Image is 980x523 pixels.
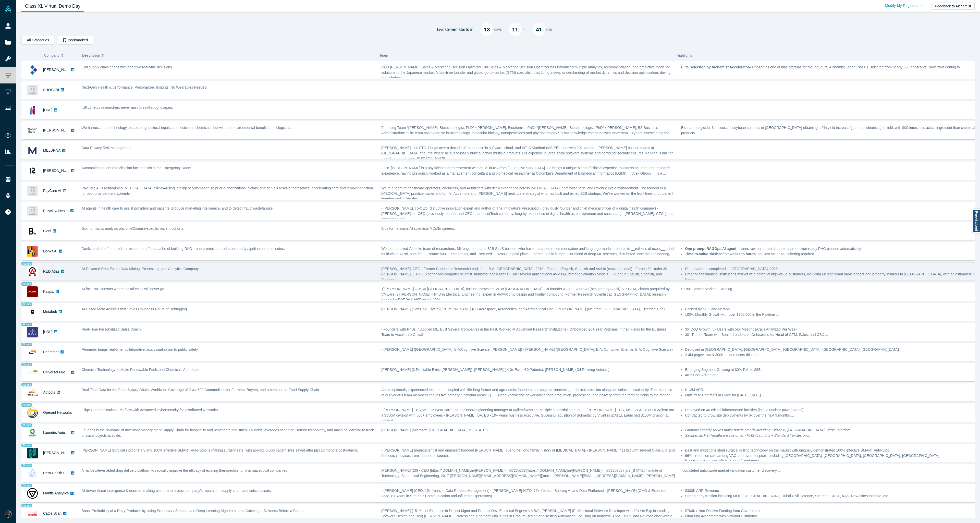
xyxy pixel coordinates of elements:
[880,1,928,10] a: Modify My Registration
[43,148,60,152] a: MELURNA
[546,27,552,32] p: min
[82,428,374,437] span: Laundris is the “Waymo” of Inventory Management Supply Chain for hospitality and healthcare indus...
[381,166,670,175] span: __Dr. [PERSON_NAME] is a physician and entrepreneur with an MD/MBA from [GEOGRAPHIC_DATA]. He bri...
[381,287,670,302] span: 1)[PERSON_NAME] —MBA [GEOGRAPHIC_DATA], former ecosystem VP at [GEOGRAPHIC_DATA]. Co-founder & CE...
[381,126,673,135] span: Founding Team *[PERSON_NAME], Biotechnologist, PhD* *[PERSON_NAME], Biochemist, PhD* *[PERSON_NAM...
[730,252,756,256] strong: weeks to hours
[381,307,665,311] span: [PERSON_NAME] (SensTek, Clyste); [PERSON_NAME] (BS Aerospace, Aeronautical and Astronautical Eng)...
[82,50,100,61] span: Description
[21,282,32,286] span: Alumni
[82,509,305,513] span: Boost Profitability of a Dairy Producer by Using Proprietary Sensors and Deep Learning Algorithms...
[685,252,722,256] strong: Time-to-value slashed
[21,323,32,326] span: Alumni
[681,286,976,292] p: $170B Sensor Market → Analog ...
[27,165,38,176] img: Renna's Logo
[685,453,975,464] li: 96%+ retention rate among VAC-approved hospitals, including [GEOGRAPHIC_DATA], [GEOGRAPHIC_DATA],...
[685,372,975,378] li: 40% Cost Advantage ...
[685,347,975,352] li: Deployed in [GEOGRAPHIC_DATA], [GEOGRAPHIC_DATA], [GEOGRAPHIC_DATA], [GEOGRAPHIC_DATA], [GEOGRAPH...
[43,471,78,475] a: Hera Health Solutions
[27,468,38,479] img: Hera Health Solutions's Logo
[685,407,975,413] li: Deployed on 40 critical infrastructure facilities (incl. 3 nuclear power plants)
[381,206,674,221] span: - [PERSON_NAME], co-CEO (disruptive innovation expert and author of The Innovator's Prescription,...
[43,289,54,294] a: Kaspix
[685,413,975,418] li: Contracted to grow site deployments by 6x over the next 9 months ...
[82,146,132,150] span: Data Privacy Risk Management
[381,226,455,230] span: Bioinformaticians/AI scientists/MDs/Engineers.
[681,65,976,70] p: – Chosen as one of nine startups for the inaugural Alchemist Japan Class 1, selected from nearly ...
[972,209,980,233] a: Report a bug!
[5,510,12,518] img: Rami Chousein's Account
[44,50,77,61] button: Company
[21,343,32,346] span: Alumni
[82,247,285,251] span: Donkit ends the “hundreds-of-experiments” headache of building RAG—one prompt in, production-read...
[685,508,975,514] li: $700K+ Non-Dilutive Funding from Government
[82,50,374,61] button: Description
[685,428,851,432] em: Laundris already serves major hotels brands including CitizenM, [GEOGRAPHIC_DATA], Virgin, Marriott,
[437,27,474,32] h4: Livestream starts in
[685,332,975,337] li: 30+ Person Team with Senior Leadership Onboarded for Head of GTM, Sales, and CSX ...
[21,484,32,487] span: Alumni
[681,468,976,473] p: *completed nationwide market validation customer discovery ...
[43,189,61,193] a: PayCare AI
[685,367,975,372] li: Emerging Segment Growing at 30% P.A. to $9B
[82,408,218,412] span: Edge Communications Platform with Advanced Cybersecurity for Distributed Networks
[381,327,667,337] span: - Founders with PhDs in Applied ML, Built Several Companies in the Past, Worked at Advanced Resea...
[27,307,38,317] img: Metabob's Logo
[43,491,69,495] a: Mantis Analytics
[381,448,675,458] span: - [PERSON_NAME] (neuroscientist and engineer) founded [PERSON_NAME] due to her long family histor...
[21,262,32,265] span: Alumni
[27,186,38,196] img: PayCare AI 's Logo
[82,186,373,196] span: PayCare AI is reimagining [MEDICAL_DATA] billing—using intelligent automation so prior authorizat...
[381,428,488,432] span: [PERSON_NAME] (Microsoft, [GEOGRAPHIC_DATA][US_STATE])
[685,266,975,272] li: Data platforms completed in [GEOGRAPHIC_DATA], 2023.
[681,65,749,69] strong: Elite Selection by Alchemist Accelerator
[685,246,975,251] li: — turns raw corporate data into a production-ready RAG pipeline automatically.
[43,511,62,515] a: Cattle Scan
[27,105,38,116] img: Tally.AI's Logo
[82,489,272,493] span: AI-driven threat intelligence & decision making platform to protect company’s reputation, supply ...
[481,23,493,36] div: 13
[381,408,674,423] span: - [PERSON_NAME] - BS,MS - 25+year carrer as enginner/engineering manager at Aglient/Keysight Mult...
[43,68,72,72] a: [PERSON_NAME]
[5,5,12,13] img: Alchemist Vault Logo
[21,444,32,447] span: Alumni
[82,267,199,271] span: AI-Powered Real Estate Data Mining, Processing, and Analytics Company
[82,347,199,351] span: Perimeter brings real-time, collaborative data visualization to public safety.
[381,489,666,498] span: - [PERSON_NAME] (CEO, 15+ Years in Data Product Management) - [PERSON_NAME] (CTO, 15+ Years in Bu...
[27,246,38,257] img: Donkit AI's Logo
[21,0,84,12] a: Class XL Virtual Demo Day
[27,367,38,378] img: Universal Fuel Technologies's Logo
[43,88,59,92] a: SHOSABI
[27,347,38,358] img: Perimeter's Logo
[82,126,291,130] span: We harness nanotechnology to create agricultural inputs as effective as chemicals, but with the e...
[27,145,38,156] img: MELURNA's Logo
[82,448,358,452] span: [PERSON_NAME] Surgical's proprietary and 100% effective SMART Auto-Stop is making surgery safe, w...
[82,307,188,311] span: AI-Based Meta Analysis that Saves Countless Hours of Debugging.
[677,53,692,57] span: Highlights
[43,330,52,334] a: [URL]
[685,352,975,358] li: 2.4M pageviews & 300K unique users this month ...
[381,468,675,483] span: [PERSON_NAME] (26) - CEO [https://[DOMAIN_NAME]/in/[PERSON_NAME]-m-3723b783](https://[DOMAIN_NAME...
[381,267,667,282] span: [PERSON_NAME], CEO - Former Caribbean Research Lead, JLL - B.A. [GEOGRAPHIC_DATA], 2018 - Fluent ...
[21,363,32,366] span: Alumni
[685,312,975,317] li: 100% Monthly Growth with over $300,000 in the Pipeline ...
[27,125,38,136] img: Qumir Nano's Logo
[43,168,72,173] a: [PERSON_NAME]
[27,448,38,458] img: Hubly Surgical's Logo
[82,468,287,472] span: A nanoscale-enabled drug delivery platform to radically improve the efficacy of existing therapeu...
[43,249,57,253] a: Donkit AI
[685,433,812,437] em: Secured its first Healthcare customer - HHS (Laundris + Standard Textiles pilot).
[27,407,38,418] img: Operant Networks's Logo
[21,383,32,386] span: Alumni
[685,393,975,398] li: Multi-Year Contracts in Place for [DATE]-[DATE] ...
[685,251,975,257] li: from ; no DevOps or ML tinkering required. ...
[43,209,69,213] a: Polyview Health
[685,272,975,282] li: Entering the financial institutions market with potential high-value customers, including 60 sign...
[58,36,93,45] button: Bookmarked
[82,206,273,210] span: AI agents in health care to assist providers and patients, produce marketing intelligence, and to...
[43,451,87,455] a: [PERSON_NAME] Surgical
[685,514,975,519] li: Finalizing Agreement with National Distributor ...
[43,108,52,112] a: [URL]
[43,269,59,273] a: RED Atlas
[43,370,88,374] a: Universal Fuel Technologies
